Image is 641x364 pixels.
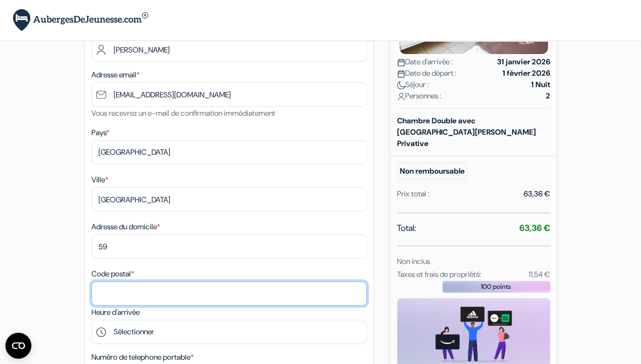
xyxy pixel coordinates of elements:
strong: 2 [546,90,550,102]
span: Séjour : [397,79,429,90]
img: calendar.svg [397,58,405,67]
small: 11,54 € [528,269,550,279]
img: moon.svg [397,81,405,89]
span: Date d'arrivée : [397,56,453,68]
span: Date de départ : [397,68,457,79]
strong: 1 Nuit [531,79,550,90]
img: user_icon.svg [397,92,405,101]
strong: 63,36 € [519,222,550,234]
img: AubergesDeJeunesse.com [13,9,148,31]
label: Ville [91,174,108,186]
div: Prix total : [397,188,429,200]
label: Pays [91,127,109,138]
small: Taxes et frais de propriété: [397,269,481,279]
label: Code postal [91,268,134,280]
small: Vous recevrez un e-mail de confirmation immédiatement [91,108,275,118]
span: 100 points [481,282,511,292]
label: Numéro de telephone portable [91,352,194,363]
strong: 1 février 2026 [503,68,550,79]
label: Heure d'arrivée [91,307,140,318]
small: Non remboursable [397,163,467,180]
button: Ouvrir le widget CMP [5,333,31,359]
b: Chambre Double avec [GEOGRAPHIC_DATA][PERSON_NAME] Privative [397,116,536,148]
div: 63,36 € [524,188,550,200]
span: Personnes : [397,90,441,102]
small: Non inclus [397,256,430,266]
label: Adresse email [91,69,140,81]
label: Adresse du domicile [91,221,160,233]
strong: 31 janvier 2026 [497,56,550,68]
span: Total: [397,222,416,235]
input: Entrer le nom de famille [91,37,367,62]
img: gift_card_hero_new.png [435,307,512,361]
input: Entrer adresse e-mail [91,82,367,107]
img: calendar.svg [397,70,405,78]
